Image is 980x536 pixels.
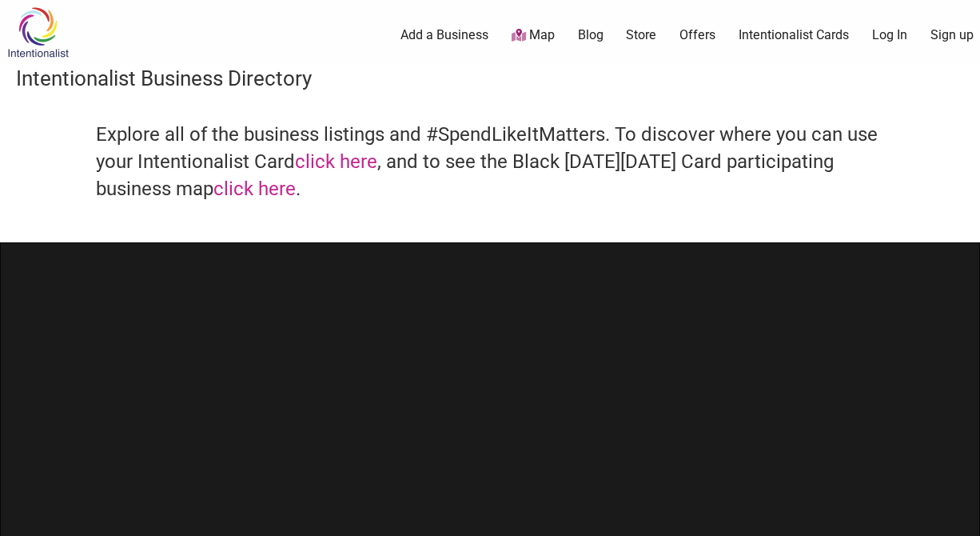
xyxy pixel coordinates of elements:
[739,26,849,44] a: Intentionalist Cards
[578,26,604,44] a: Blog
[512,26,555,45] a: Map
[96,122,884,202] h4: Explore all of the business listings and #SpendLikeItMatters. To discover where you can use your ...
[872,26,907,44] a: Log In
[679,26,715,44] a: Offers
[930,26,974,44] a: Sign up
[626,26,656,44] a: Store
[295,150,377,173] a: click here
[213,178,296,200] a: click here
[16,64,964,93] h3: Intentionalist Business Directory
[400,26,488,44] a: Add a Business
